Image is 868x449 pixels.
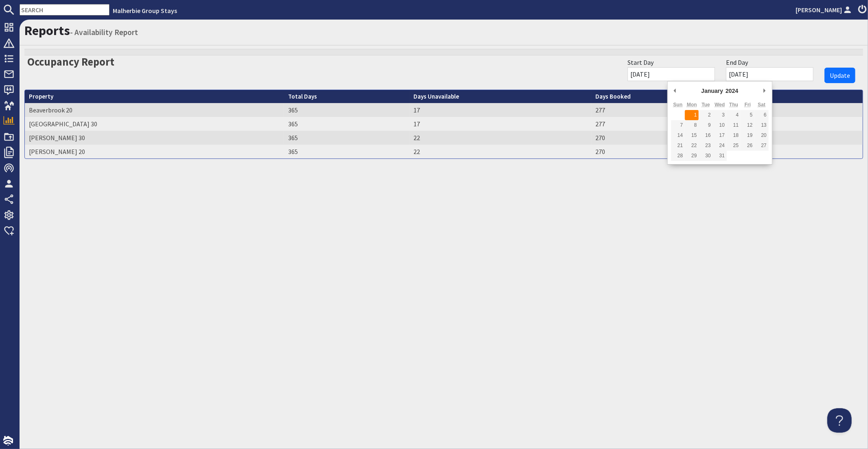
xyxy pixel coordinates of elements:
td: 270 [591,145,739,158]
a: Reports [24,22,70,39]
td: 79.6% [739,103,863,117]
div: 2024 [724,85,739,97]
button: 30 [699,151,713,161]
a: [PERSON_NAME] [796,5,853,15]
th: Days Unavailable [409,90,591,103]
label: Start Day [627,57,654,67]
button: 31 [713,151,727,161]
input: End Day [726,67,813,81]
abbr: Saturday [758,102,765,108]
h2: Occupancy Report [27,52,114,68]
input: SEARCH [20,4,109,15]
button: 26 [741,141,754,151]
td: 365 [284,103,409,117]
td: 79.6% [739,117,863,131]
abbr: Wednesday [715,102,725,108]
div: January [700,85,724,97]
td: 277 [591,103,739,117]
button: 8 [685,120,699,130]
button: 3 [713,110,727,120]
input: Start Day [627,67,715,81]
button: 23 [699,141,713,151]
button: Update [824,68,855,83]
td: 22 [409,145,591,158]
button: 7 [671,120,685,130]
img: staytech_i_w-64f4e8e9ee0a9c174fd5317b4b171b261742d2d393467e5bdba4413f4f884c10.svg [3,436,13,446]
button: Previous Month [671,85,679,97]
button: 1 [685,110,699,120]
a: [PERSON_NAME] 20 [29,147,85,156]
button: 12 [741,120,754,130]
td: 277 [591,117,739,131]
abbr: Friday [745,102,751,108]
button: 21 [671,141,685,151]
button: 11 [727,120,741,130]
button: Next Month [761,85,769,97]
button: 24 [713,141,727,151]
button: 15 [685,130,699,141]
td: 17 [409,117,591,131]
small: - Availability Report [70,27,138,37]
a: Beaverbrook 20 [29,106,72,114]
a: [PERSON_NAME] 30 [29,134,85,142]
td: 365 [284,131,409,145]
th: Occupancy [739,90,863,103]
td: 78.72% [739,131,863,145]
th: Total Days [284,90,409,103]
button: 20 [755,130,769,141]
button: 27 [755,141,769,151]
th: Days Booked [591,90,739,103]
label: End Day [726,57,748,67]
button: 14 [671,130,685,141]
button: 5 [741,110,754,120]
button: 2 [699,110,713,120]
button: 16 [699,130,713,141]
button: 25 [727,141,741,151]
button: 10 [713,120,727,130]
td: 270 [591,131,739,145]
button: 18 [727,130,741,141]
abbr: Tuesday [702,102,710,108]
td: 22 [409,131,591,145]
td: 365 [284,145,409,158]
abbr: Monday [687,102,697,108]
td: 17 [409,103,591,117]
button: 29 [685,151,699,161]
button: 9 [699,120,713,130]
button: 6 [755,110,769,120]
a: Malherbie Group Stays [113,7,177,15]
iframe: Toggle Customer Support [827,408,852,433]
span: Update [830,71,850,79]
td: 365 [284,117,409,131]
button: 4 [727,110,741,120]
button: 13 [755,120,769,130]
a: [GEOGRAPHIC_DATA] 30 [29,120,97,128]
abbr: Thursday [729,102,738,108]
th: Property [25,90,284,103]
td: 78.72% [739,145,863,158]
button: 28 [671,151,685,161]
button: 17 [713,130,727,141]
abbr: Sunday [673,102,683,108]
button: 22 [685,141,699,151]
button: 19 [741,130,754,141]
